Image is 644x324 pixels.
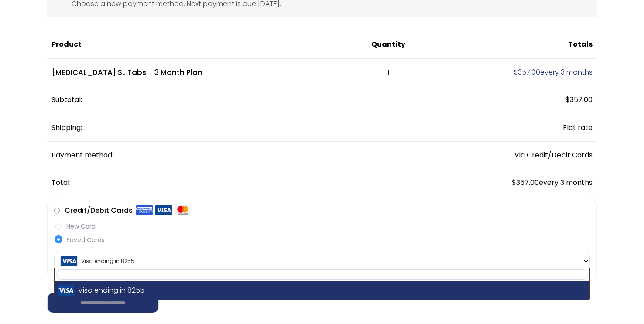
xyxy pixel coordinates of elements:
th: Product [47,31,348,58]
img: Amex [136,205,153,216]
th: Subtotal: [47,86,428,114]
span: Visa ending in 8255 [54,252,590,270]
td: every 3 months [428,59,597,87]
span: Visa ending in 8255 [57,252,587,270]
span: 357.00 [514,67,540,77]
td: every 3 months [428,169,597,196]
td: 1 [348,59,428,87]
th: Total: [47,169,428,196]
span: $ [565,95,570,105]
span: 357.00 [512,177,539,188]
li: Visa ending in 8255 [55,281,589,300]
span: $ [512,177,516,188]
label: Saved Cards [54,235,590,245]
img: Mastercard [175,205,191,216]
label: New Card [54,222,590,231]
td: [MEDICAL_DATA] SL Tabs – 3 Month Plan [47,59,348,87]
label: Credit/Debit Cards [65,204,191,218]
img: Visa [155,205,172,216]
span: 357.00 [565,95,593,105]
span: $ [514,67,518,77]
th: Shipping: [47,114,428,142]
th: Payment method: [47,142,428,169]
td: Via Credit/Debit Cards [428,142,597,169]
td: Flat rate [428,114,597,142]
th: Totals [428,31,597,58]
th: Quantity [348,31,428,58]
